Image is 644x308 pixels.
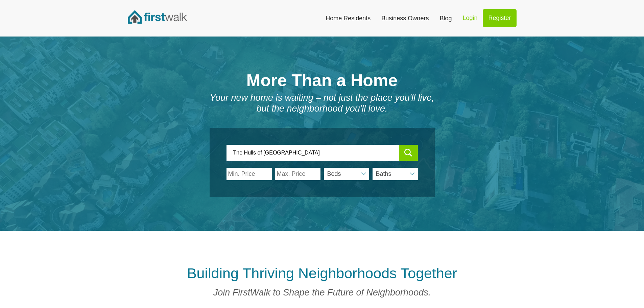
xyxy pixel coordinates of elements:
a: Blog [434,11,457,26]
input: Enter zip, city or community [226,145,399,161]
p: Your new home is waiting – not just the place you'll live, but the neighborhood you'll love. [210,92,435,114]
h2: Building Thriving Neighborhoods Together [128,265,517,282]
h1: More Than a Home [210,70,435,91]
a: Home Residents [320,11,376,26]
a: Business Owners [376,11,434,26]
input: Max. Price [275,168,320,180]
img: FirstWalk [128,10,187,24]
div: Join FirstWalk to Shape the Future of Neighborhoods. [128,288,517,297]
input: Min. Price [226,168,272,180]
a: Register [483,9,516,27]
a: Login [457,9,483,27]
